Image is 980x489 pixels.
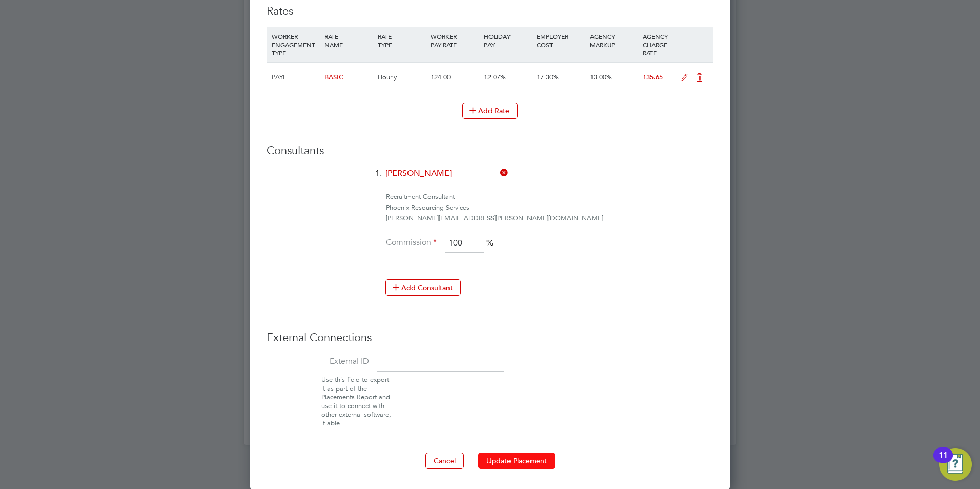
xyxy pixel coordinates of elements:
div: AGENCY MARKUP [587,27,640,54]
div: Hourly [375,63,428,92]
div: WORKER ENGAGEMENT TYPE [269,27,322,62]
button: Add Consultant [385,279,461,296]
input: Search for... [382,166,508,181]
div: PAYE [269,63,322,92]
span: 13.00% [590,73,612,81]
div: Recruitment Consultant [386,192,713,202]
button: Add Rate [462,103,518,119]
button: Cancel [425,453,464,469]
label: External ID [267,356,369,367]
div: RATE NAME [322,27,375,54]
span: Use this field to export it as part of the Placements Report and use it to connect with other ext... [321,375,391,427]
span: 17.30% [537,73,559,81]
div: WORKER PAY RATE [428,27,481,54]
label: Commission [385,237,437,248]
h3: Consultants [267,144,713,158]
div: HOLIDAY PAY [481,27,534,54]
div: £24.00 [428,63,481,92]
span: £35.65 [643,73,663,81]
span: 12.07% [484,73,506,81]
button: Open Resource Center, 11 new notifications [939,448,972,481]
div: Phoenix Resourcing Services [386,202,713,213]
span: % [486,238,493,248]
div: AGENCY CHARGE RATE [640,27,676,62]
div: [PERSON_NAME][EMAIL_ADDRESS][PERSON_NAME][DOMAIN_NAME] [386,213,713,224]
div: EMPLOYER COST [534,27,587,54]
h3: External Connections [267,331,713,345]
div: 11 [938,455,948,468]
span: BASIC [324,73,343,81]
div: RATE TYPE [375,27,428,54]
button: Update Placement [478,453,555,469]
li: 1. [267,166,713,192]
